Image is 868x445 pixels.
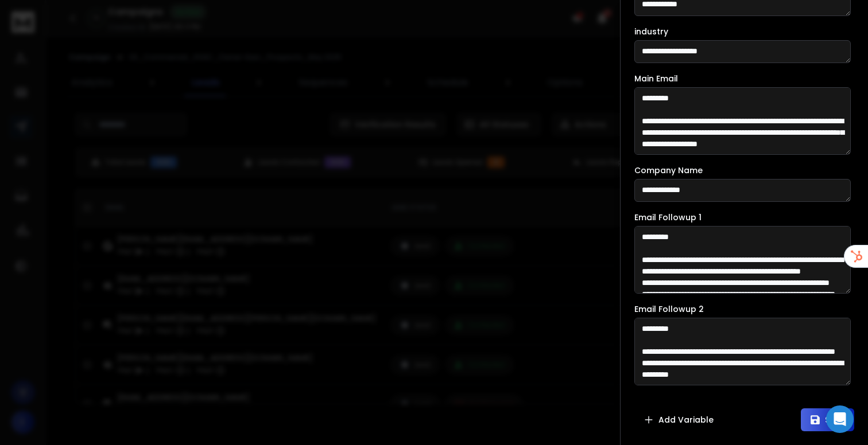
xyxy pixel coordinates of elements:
[634,166,703,174] label: Company Name
[634,28,668,36] label: industry
[634,213,702,221] label: Email Followup 1
[634,305,704,313] label: Email Followup 2
[634,75,678,83] label: Main Email
[826,405,854,433] div: Open Intercom Messenger
[634,408,723,431] button: Add Variable
[801,408,854,431] button: Save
